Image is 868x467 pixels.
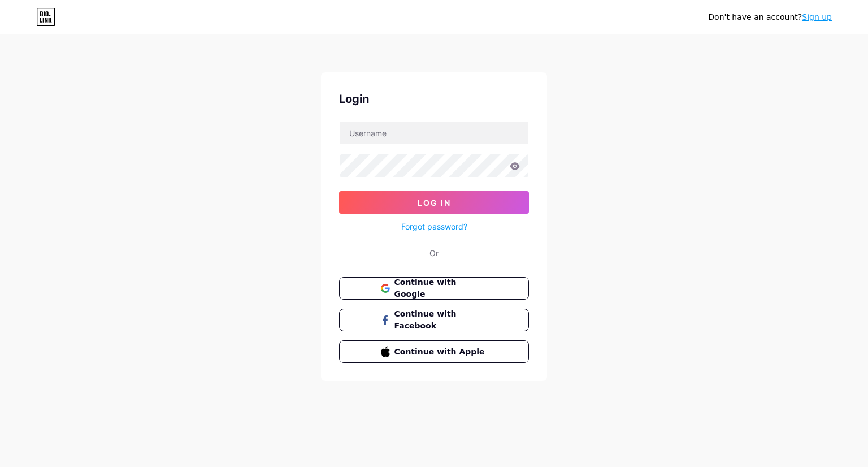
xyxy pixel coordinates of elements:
[339,191,529,214] button: Log In
[394,346,488,358] span: Continue with Apple
[429,247,439,259] div: Or
[339,277,529,300] button: Continue with Google
[339,340,529,363] button: Continue with Apple
[802,12,832,21] a: Sign up
[339,90,529,107] div: Login
[394,308,488,332] span: Continue with Facebook
[401,220,467,232] a: Forgot password?
[394,276,488,300] span: Continue with Google
[708,11,832,23] div: Don't have an account?
[418,198,451,207] span: Log In
[340,122,528,144] input: Username
[339,309,529,331] button: Continue with Facebook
